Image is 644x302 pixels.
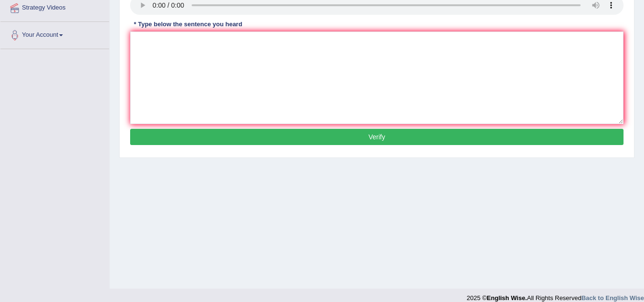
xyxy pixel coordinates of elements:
[130,129,624,145] button: Verify
[582,294,644,302] a: Back to English Wise
[130,20,246,29] div: * Type below the sentence you heard
[0,22,109,46] a: Your Account
[487,294,527,302] strong: English Wise.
